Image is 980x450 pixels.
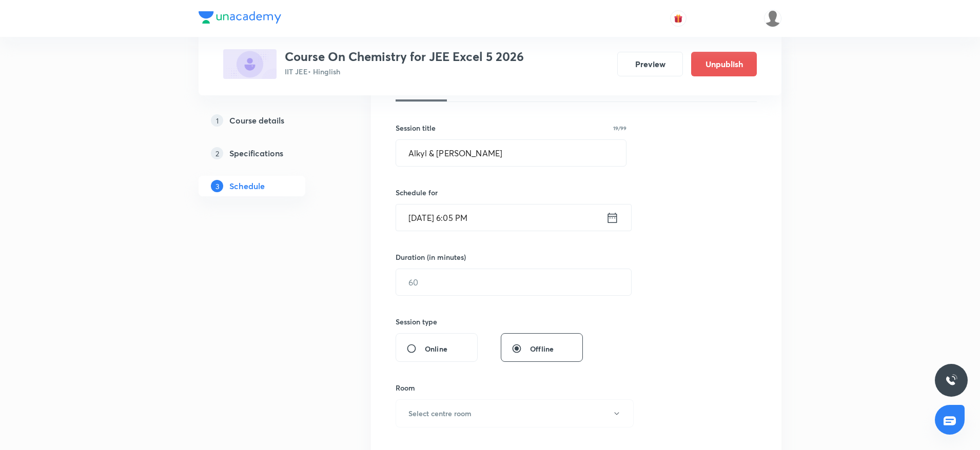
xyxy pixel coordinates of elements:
h6: Duration (in minutes) [396,252,466,262]
a: 2Specifications [199,143,338,163]
h5: Schedule [229,180,265,192]
button: Unpublish [691,52,757,76]
span: Online [425,343,447,354]
h6: Room [396,382,415,393]
input: 60 [396,269,631,295]
p: 19/99 [613,126,626,131]
h3: Course On Chemistry for JEE Excel 5 2026 [285,49,524,64]
p: 1 [211,114,223,127]
a: 1Course details [199,110,338,131]
h6: Session type [396,316,437,327]
h5: Specifications [229,147,283,159]
h5: Course details [229,114,284,127]
button: avatar [670,10,687,27]
img: avatar [674,14,683,23]
h6: Session title [396,122,436,133]
span: Offline [530,343,554,354]
img: ttu [945,374,957,386]
button: Preview [617,52,683,76]
img: 6F1EF42D-E41D-4D2F-994D-2A25C264902D_plus.png [223,49,277,79]
p: IIT JEE • Hinglish [285,66,524,77]
h6: Schedule for [396,187,626,198]
input: A great title is short, clear and descriptive [396,140,626,166]
button: Select centre room [396,399,634,427]
p: 2 [211,147,223,159]
p: 3 [211,180,223,192]
h6: Select centre room [408,408,472,419]
img: Ankit Porwal [764,10,781,27]
a: Company Logo [199,11,281,26]
img: Company Logo [199,11,281,24]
